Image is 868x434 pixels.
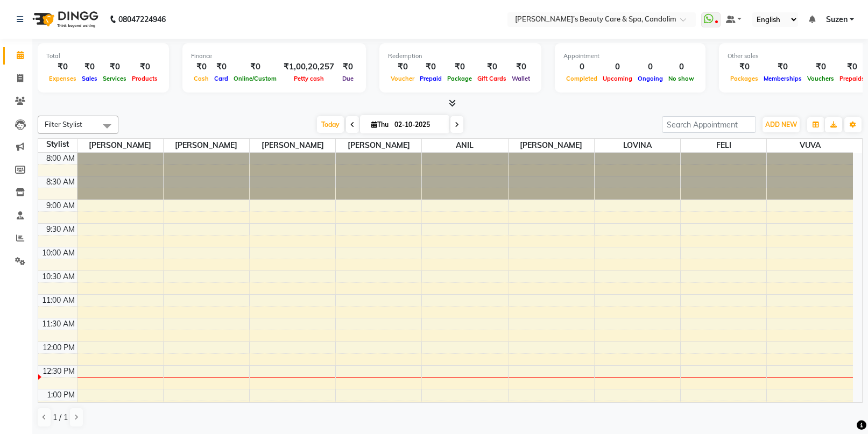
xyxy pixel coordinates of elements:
[44,224,77,235] div: 9:30 AM
[44,176,77,188] div: 8:30 AM
[422,139,507,152] span: ANIL
[129,61,160,73] div: ₹0
[191,75,211,82] span: Cash
[444,61,475,73] div: ₹0
[391,117,445,133] input: 2025-10-02
[231,61,279,73] div: ₹0
[100,61,129,73] div: ₹0
[46,52,160,61] div: Total
[369,120,391,129] span: Thu
[563,52,697,61] div: Appointment
[728,75,761,82] span: Packages
[388,61,417,73] div: ₹0
[509,75,533,82] span: Wallet
[100,75,129,82] span: Services
[44,153,77,164] div: 8:00 AM
[164,139,249,152] span: [PERSON_NAME]
[761,61,805,73] div: ₹0
[662,116,756,133] input: Search Appointment
[231,75,279,82] span: Online/Custom
[837,75,867,82] span: Prepaids
[46,61,79,73] div: ₹0
[291,75,327,82] span: Petty cash
[38,139,77,150] div: Stylist
[417,75,444,82] span: Prepaid
[211,61,231,73] div: ₹0
[635,61,666,73] div: 0
[681,139,766,152] span: FELI
[728,61,761,73] div: ₹0
[40,271,77,282] div: 10:30 AM
[767,139,853,152] span: VUVA
[129,75,160,82] span: Products
[761,75,805,82] span: Memberships
[388,75,417,82] span: Voucher
[600,75,635,82] span: Upcoming
[40,295,77,306] div: 11:00 AM
[837,61,867,73] div: ₹0
[475,75,509,82] span: Gift Cards
[666,61,697,73] div: 0
[279,61,338,73] div: ₹1,00,20,257
[600,61,635,73] div: 0
[40,366,77,377] div: 12:30 PM
[509,139,594,152] span: [PERSON_NAME]
[191,52,357,61] div: Finance
[805,75,837,82] span: Vouchers
[417,61,444,73] div: ₹0
[826,14,848,25] span: Suzen
[509,61,533,73] div: ₹0
[317,116,344,133] span: Today
[79,75,100,82] span: Sales
[805,61,837,73] div: ₹0
[635,75,666,82] span: Ongoing
[444,75,475,82] span: Package
[763,117,800,132] button: ADD NEW
[338,61,357,73] div: ₹0
[40,318,77,330] div: 11:30 AM
[77,139,163,152] span: [PERSON_NAME]
[765,120,797,129] span: ADD NEW
[563,61,600,73] div: 0
[53,412,68,423] span: 1 / 1
[44,200,77,211] div: 9:00 AM
[118,4,166,34] b: 08047224946
[40,247,77,259] div: 10:00 AM
[388,52,533,61] div: Redemption
[46,75,79,82] span: Expenses
[45,120,82,129] span: Filter Stylist
[45,389,77,401] div: 1:00 PM
[595,139,680,152] span: LOVINA
[563,75,600,82] span: Completed
[27,4,101,34] img: logo
[250,139,335,152] span: [PERSON_NAME]
[40,342,77,353] div: 12:00 PM
[336,139,421,152] span: [PERSON_NAME]
[191,61,211,73] div: ₹0
[79,61,100,73] div: ₹0
[666,75,697,82] span: No show
[211,75,231,82] span: Card
[475,61,509,73] div: ₹0
[340,75,356,82] span: Due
